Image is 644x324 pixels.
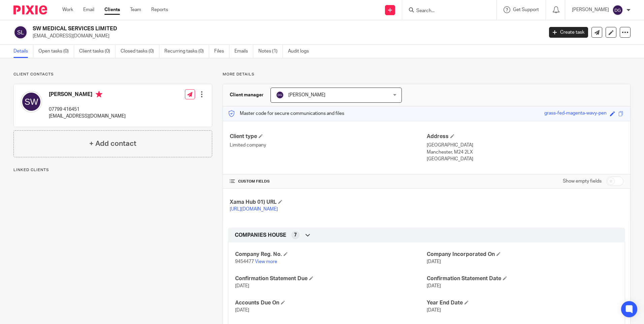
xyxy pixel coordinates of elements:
[121,45,159,58] a: Closed tasks (0)
[427,284,441,288] span: [DATE]
[235,259,254,264] span: 9454477
[235,308,249,313] span: [DATE]
[33,33,539,39] p: [EMAIL_ADDRESS][DOMAIN_NAME]
[79,45,116,58] a: Client tasks (0)
[89,138,136,149] h4: + Add contact
[164,45,209,58] a: Recurring tasks (0)
[228,110,344,117] p: Master code for secure communications and files
[13,167,212,173] p: Linked clients
[427,299,618,306] h4: Year End Date
[230,92,264,98] h3: Client manager
[563,178,602,185] label: Show empty fields
[49,106,126,113] p: 07799 416451
[62,6,73,13] a: Work
[235,232,286,239] span: COMPANIES HOUSE
[49,91,126,99] h4: [PERSON_NAME]
[235,284,249,288] span: [DATE]
[258,45,283,58] a: Notes (1)
[235,275,426,282] h4: Confirmation Statement Due
[33,25,438,32] h2: SW MEDICAL SERVICES LIMITED
[416,8,476,14] input: Search
[544,110,607,118] div: grass-fed-magenta-wavy-pen
[13,45,33,58] a: Details
[83,6,94,13] a: Email
[427,149,623,156] p: Manchester, M24 2LX
[13,25,28,39] img: svg%3E
[427,275,618,282] h4: Confirmation Statement Date
[234,45,253,58] a: Emails
[13,5,47,14] img: Pixie
[255,259,277,264] a: View more
[427,142,623,149] p: [GEOGRAPHIC_DATA]
[151,6,168,13] a: Reports
[235,251,426,258] h4: Company Reg. No.
[276,91,284,99] img: svg%3E
[427,133,623,140] h4: Address
[612,5,623,15] img: svg%3E
[235,299,426,306] h4: Accounts Due On
[96,91,102,98] i: Primary
[21,91,42,112] img: svg%3E
[49,113,126,120] p: [EMAIL_ADDRESS][DOMAIN_NAME]
[230,133,426,140] h4: Client type
[427,308,441,313] span: [DATE]
[230,199,426,206] h4: Xama Hub 01) URL
[427,156,623,162] p: [GEOGRAPHIC_DATA]
[13,72,212,77] p: Client contacts
[427,251,618,258] h4: Company Incorporated On
[38,45,74,58] a: Open tasks (0)
[572,6,609,13] p: [PERSON_NAME]
[230,142,426,149] p: Limited company
[230,207,278,212] a: [URL][DOMAIN_NAME]
[223,72,631,77] p: More details
[214,45,229,58] a: Files
[288,93,325,97] span: [PERSON_NAME]
[427,259,441,264] span: [DATE]
[294,232,297,238] span: 7
[549,27,588,38] a: Create task
[130,6,141,13] a: Team
[104,6,120,13] a: Clients
[513,7,539,12] span: Get Support
[230,179,426,184] h4: CUSTOM FIELDS
[288,45,314,58] a: Audit logs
